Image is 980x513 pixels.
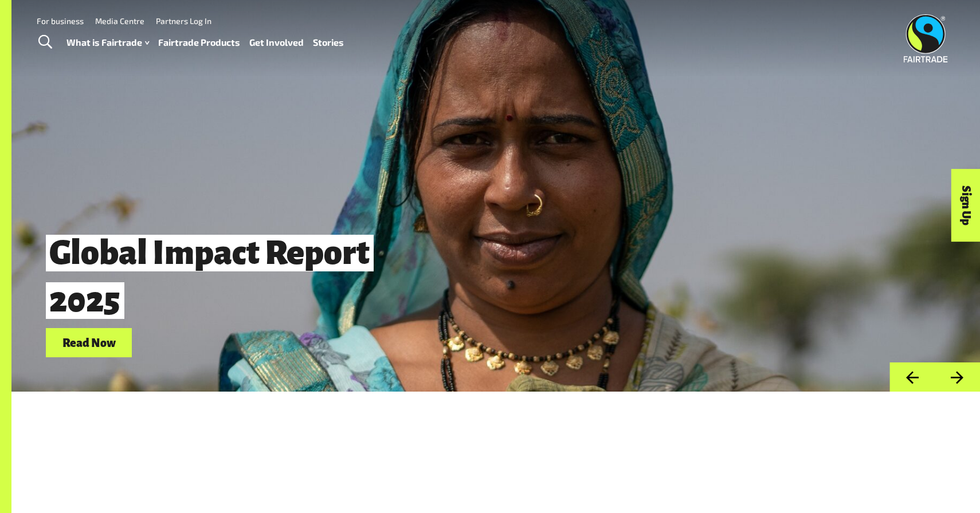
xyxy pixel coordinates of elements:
a: Partners Log In [156,16,211,26]
button: Next [935,362,980,392]
a: Read Now [46,328,132,357]
img: Fairtrade Australia New Zealand logo [904,14,948,62]
a: Stories [313,34,344,51]
a: Get Involved [249,34,304,51]
a: Fairtrade Products [158,34,240,51]
button: Previous [889,362,935,392]
a: For business [37,16,84,26]
a: What is Fairtrade [66,34,149,51]
a: Toggle Search [31,28,59,57]
span: Global Impact Report 2025 [46,235,374,319]
a: Media Centre [95,16,144,26]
